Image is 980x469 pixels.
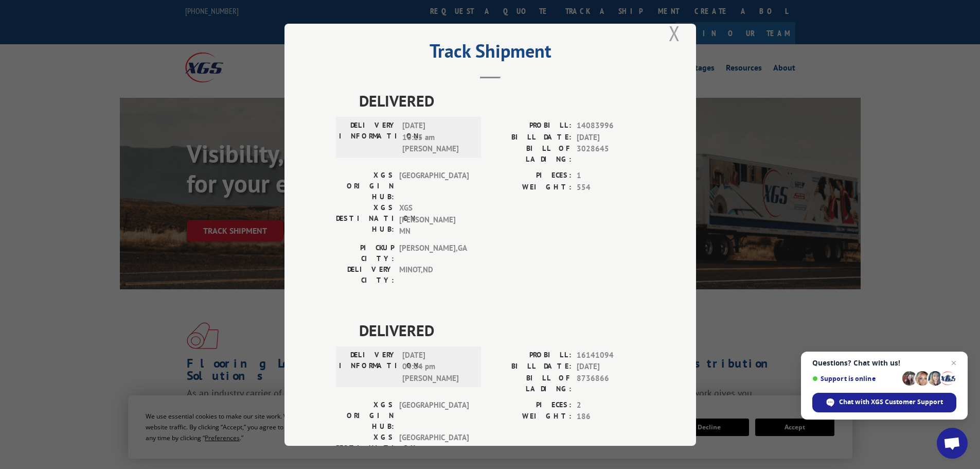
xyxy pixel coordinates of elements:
span: 186 [577,411,645,423]
label: PROBILL: [490,349,572,361]
span: Chat with XGS Customer Support [839,397,943,407]
span: 1 [577,170,645,182]
label: WEIGHT: [490,181,572,193]
label: PIECES: [490,170,572,182]
span: [DATE] [577,361,645,373]
span: [DATE] 04:04 pm [PERSON_NAME] [402,349,472,384]
label: PROBILL: [490,120,572,132]
label: PIECES: [490,399,572,411]
span: DELIVERED [359,89,645,112]
span: [GEOGRAPHIC_DATA] [399,431,469,464]
span: 14083996 [577,120,645,132]
label: WEIGHT: [490,411,572,423]
span: 8736866 [577,372,645,394]
label: PICKUP CITY: [336,242,394,264]
label: BILL DATE: [490,131,572,143]
label: BILL DATE: [490,361,572,373]
span: [PERSON_NAME] , GA [399,242,469,264]
span: 554 [577,181,645,193]
label: BILL OF LADING: [490,143,572,165]
label: XGS DESTINATION HUB: [336,202,394,237]
span: [DATE] 10:15 am [PERSON_NAME] [402,120,472,155]
span: Questions? Chat with us! [812,359,956,367]
span: 3028645 [577,143,645,165]
span: Chat with XGS Customer Support [812,393,956,412]
label: DELIVERY INFORMATION: [339,349,397,384]
span: XGS [PERSON_NAME] MN [399,202,469,237]
span: Support is online [812,375,899,383]
span: [GEOGRAPHIC_DATA] [399,170,469,202]
label: XGS ORIGIN HUB: [336,399,394,431]
span: MINOT , ND [399,264,469,285]
span: DELIVERED [359,318,645,341]
label: XGS DESTINATION HUB: [336,431,394,464]
label: XGS ORIGIN HUB: [336,170,394,202]
a: Open chat [937,428,968,459]
span: 2 [577,399,645,411]
label: BILL OF LADING: [490,372,572,394]
span: [GEOGRAPHIC_DATA] [399,399,469,431]
span: [DATE] [577,131,645,143]
span: 16141094 [577,349,645,361]
label: DELIVERY CITY: [336,264,394,285]
button: Close modal [666,19,683,47]
h2: Track Shipment [336,44,645,63]
label: DELIVERY INFORMATION: [339,120,397,155]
